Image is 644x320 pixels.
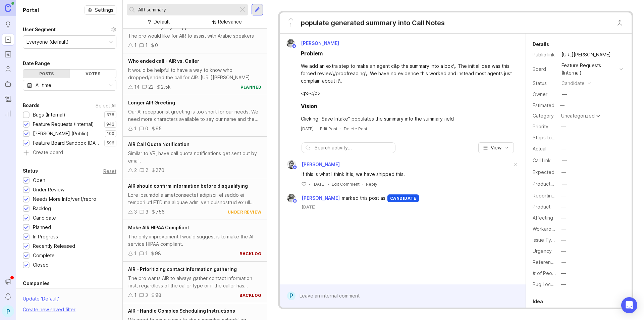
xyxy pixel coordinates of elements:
[106,140,114,146] p: 596
[103,169,116,173] div: Reset
[128,308,235,314] span: AIR - Handle Complex Scheduling Instructions
[2,48,14,60] a: Roadmaps
[561,225,566,233] div: —
[613,16,627,30] button: Close button
[23,26,56,34] div: User Segment
[301,18,445,28] div: populate generated summary into Call Notes
[562,180,567,188] div: —
[283,194,342,202] a: Justin Maxwell[PERSON_NAME]
[332,181,360,187] div: Edit Comment
[33,252,55,259] div: Complete
[33,224,51,231] div: Planned
[2,78,14,90] a: Autopilot
[533,259,562,265] label: Reference(s)
[533,281,562,287] label: Bug Location
[561,145,566,152] div: —
[533,135,578,140] label: Steps to Reproduce
[107,131,114,136] p: 100
[292,165,297,170] img: member badge
[33,233,58,240] div: In Progress
[302,204,512,210] time: [DATE]
[561,62,617,77] div: Feature Requests (Internal)
[315,144,392,151] input: Search activity...
[328,181,329,187] div: ·
[155,250,161,257] div: 98
[561,247,566,255] div: —
[301,49,323,57] div: Problem
[145,291,148,299] div: 3
[387,194,419,202] div: candidate
[106,112,114,118] p: 378
[26,38,69,46] div: Everyone (default)
[85,5,116,15] button: Settings
[128,100,175,105] span: Longer AIR Greeting
[95,7,113,13] span: Settings
[561,134,566,141] div: —
[146,167,148,174] div: 2
[561,259,566,266] div: —
[533,193,569,198] label: Reporting Team
[340,126,341,132] div: ·
[138,6,236,13] input: Search...
[289,22,292,29] span: 1
[561,203,566,211] div: —
[128,58,199,64] span: Who ended call - AIR vs. Caller
[283,160,340,169] a: Craig Dennis[PERSON_NAME]
[123,178,267,220] a: AIR should confirm information before disqualifyingLore ipsumdol s ametconsectet adipisci, el sed...
[562,157,567,164] div: —
[33,130,89,137] div: [PERSON_NAME] (Public)
[491,144,501,151] span: View
[533,215,553,221] label: Affecting
[2,276,14,288] button: Announcements
[161,83,171,91] div: 2.5k
[240,84,262,90] div: planned
[123,19,267,53] a: AIR Arabic language support.The pro would like for AIR to assist with Arabic speakers110
[301,115,512,123] div: Clicking "Save Intake" populates the summary into the summary field
[33,186,64,193] div: Under Review
[533,40,549,48] div: Details
[533,270,580,276] label: # of People Affected
[291,44,297,49] img: member badge
[33,111,65,119] div: Bugs (Internal)
[287,291,296,300] div: P
[533,65,556,73] div: Board
[148,83,154,91] div: 22
[533,91,556,98] div: Owner
[123,137,267,178] a: AIR Call Quota NotificationSimilar to VR, have call quota notifications get sent out by email.22270
[155,291,161,299] div: 98
[128,275,262,289] div: The pro wants AIR to always gather contact information first, regardless of the caller type or if...
[362,181,363,187] div: ·
[559,144,568,153] button: Actual
[128,141,190,147] span: AIR Call Quota Notification
[533,112,556,120] div: Category
[2,305,14,317] button: P
[309,181,310,187] div: ·
[301,40,339,46] span: [PERSON_NAME]
[134,291,137,299] div: 1
[36,82,51,89] div: All time
[33,121,94,128] div: Feature Requests (Internal)
[286,39,295,48] img: Justin Maxwell
[533,248,552,254] label: Urgency
[23,6,39,14] h1: Portal
[33,177,45,184] div: Open
[128,225,189,230] span: Make AIR HIPAA Compliant
[302,162,340,167] span: [PERSON_NAME]
[2,93,14,105] a: Changelog
[533,124,548,129] label: Priority
[301,90,512,97] div: <p></p>
[282,39,344,48] a: Justin Maxwell[PERSON_NAME]
[561,123,566,130] div: —
[342,194,385,202] span: marked this post as
[562,91,567,98] div: —
[301,126,314,132] a: [DATE]
[2,19,14,31] a: Ideas
[156,208,165,216] div: 756
[228,209,262,215] div: under review
[561,236,566,244] div: —
[344,126,367,132] div: Delete Post
[128,191,262,206] div: Lore ipsumdol s ametconsectet adipisci, el seddo ei tempori utl ETD ma aliquae admi ven quisnostr...
[128,150,262,165] div: Similar to VR, have call quota notifications get sent out by email.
